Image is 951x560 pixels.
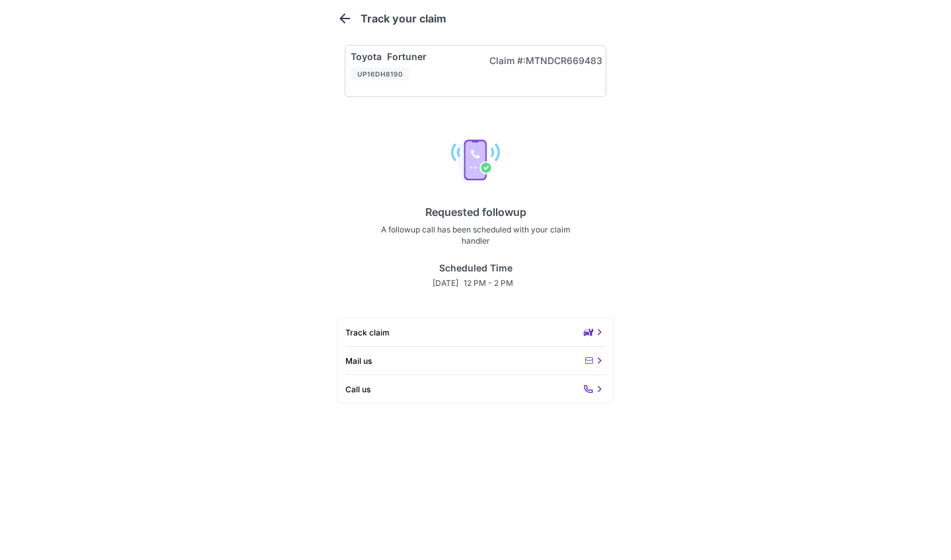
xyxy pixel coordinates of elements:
[345,384,370,395] span: Call us
[350,13,498,24] h6: Track your claim
[433,262,518,273] h6: Scheduled Time
[433,277,458,289] span: [DATE]
[351,67,409,81] div: UP16DH8190
[345,327,390,338] span: Track claim
[376,224,575,246] span: A followup call has been scheduled with your claim handler
[464,277,513,289] span: 12 PM - 2 PM
[345,355,372,367] span: Mail us
[376,205,575,219] h6: Requested followup
[489,53,602,88] p: Claim #: MTNDCR669483
[351,51,481,62] h5: Toyota Fortuner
